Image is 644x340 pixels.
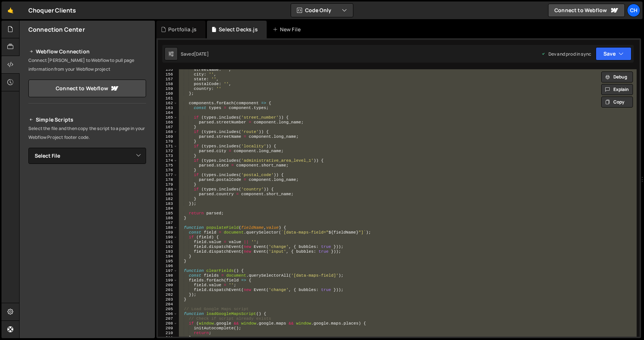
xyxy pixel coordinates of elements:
div: 210 [158,331,178,336]
div: Dev and prod in sync [541,51,591,57]
div: 166 [158,120,178,125]
div: New File [273,26,304,33]
div: 199 [158,278,178,283]
div: 200 [158,283,178,288]
div: 208 [158,321,178,326]
div: 184 [158,206,178,211]
div: 201 [158,288,178,292]
div: 188 [158,225,178,230]
a: Ch [627,4,640,17]
div: Choquer Clients [28,6,76,15]
div: 193 [158,249,178,254]
div: 156 [158,72,178,77]
div: 158 [158,82,178,87]
div: 170 [158,139,178,144]
div: 190 [158,235,178,240]
div: 167 [158,125,178,130]
div: 182 [158,197,178,201]
div: Portfolia.js [168,26,197,33]
div: 209 [158,326,178,331]
div: 164 [158,111,178,115]
p: Connect [PERSON_NAME] to Webflow to pull page information from your Webflow project [28,56,146,74]
div: 179 [158,182,178,187]
div: 165 [158,115,178,120]
button: Debug [601,71,633,83]
div: 197 [158,269,178,273]
a: Connect to Webflow [28,80,146,97]
div: 163 [158,106,178,111]
div: Saved [181,51,209,57]
div: 177 [158,173,178,178]
div: 155 [158,67,178,72]
h2: Simple Scripts [28,115,146,124]
button: Save [596,47,631,60]
div: 161 [158,96,178,101]
div: 174 [158,158,178,163]
div: 205 [158,307,178,312]
div: 189 [158,230,178,235]
div: 168 [158,130,178,134]
div: 176 [158,168,178,173]
div: 172 [158,149,178,154]
button: Copy [601,97,633,108]
a: 🤙 [1,1,20,19]
div: 206 [158,312,178,316]
div: 196 [158,264,178,269]
div: 203 [158,297,178,302]
a: Connect to Webflow [548,4,625,17]
div: 173 [158,154,178,158]
div: 207 [158,316,178,321]
div: 185 [158,211,178,216]
p: Select the file and then copy the script to a page in your Webflow Project footer code. [28,124,146,142]
div: 192 [158,245,178,249]
div: 180 [158,187,178,192]
iframe: YouTube video player [28,176,147,242]
h2: Webflow Connection [28,47,146,56]
div: 194 [158,254,178,259]
div: 202 [158,292,178,297]
div: 195 [158,259,178,264]
div: 157 [158,77,178,82]
div: 171 [158,144,178,149]
button: Explain [601,84,633,95]
h2: Connection Center [28,25,85,34]
div: 159 [158,87,178,91]
div: 169 [158,134,178,139]
div: 186 [158,216,178,221]
button: Code Only [291,4,353,17]
div: 175 [158,163,178,168]
iframe: YouTube video player [28,247,147,313]
div: [DATE] [194,51,209,57]
div: 204 [158,302,178,307]
div: 162 [158,101,178,106]
div: 181 [158,192,178,197]
div: 160 [158,91,178,96]
div: 198 [158,273,178,278]
div: Select Decks.js [219,26,257,33]
div: 178 [158,178,178,182]
div: 183 [158,201,178,206]
div: 191 [158,240,178,245]
div: 187 [158,221,178,225]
